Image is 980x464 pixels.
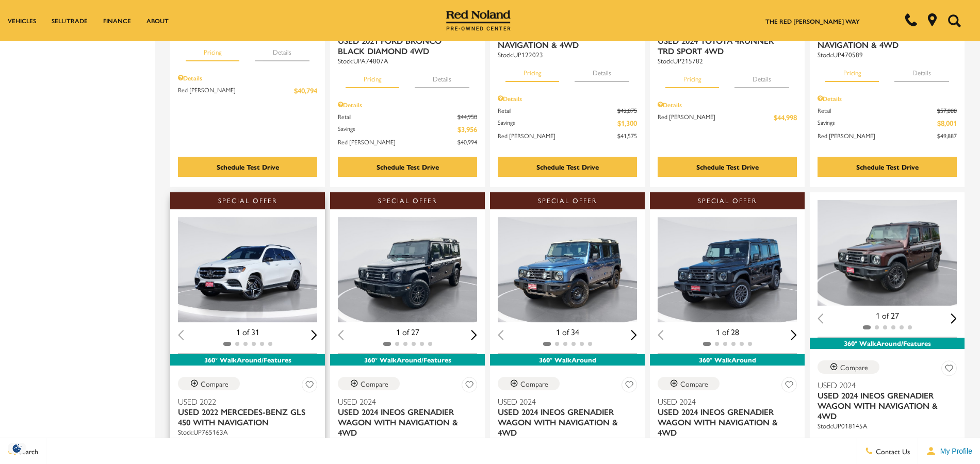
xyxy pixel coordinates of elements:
[520,379,548,388] div: Compare
[471,330,477,340] div: Next slide
[617,118,637,128] span: $1,300
[825,59,879,82] button: pricing tab
[818,380,949,390] span: Used 2024
[5,443,29,454] img: Opt-Out Icon
[658,377,720,390] button: Compare Vehicle
[617,131,637,140] span: $41,575
[338,217,479,323] img: 2024 INEOS Grenadier Wagon 1
[498,407,629,438] span: Used 2024 INEOS Grenadier Wagon With Navigation & 4WD
[178,157,317,177] div: Schedule Test Drive - Used 2024 Ford Edge ST AWD
[338,137,477,146] a: Red [PERSON_NAME] $40,994
[791,330,797,340] div: Next slide
[458,124,477,135] span: $3,956
[818,118,937,128] span: Savings
[818,200,958,306] div: 1 / 2
[818,360,879,374] button: Compare Vehicle
[377,162,439,172] div: Schedule Test Drive
[294,85,317,96] span: $40,794
[498,118,637,128] a: Savings $1,300
[498,396,629,407] span: Used 2024
[818,94,957,103] div: Pricing Details - Used 2023 Land Rover Discovery S R-Dynamic With Navigation & 4WD
[575,59,629,82] button: details tab
[937,106,957,115] del: $57,888
[937,118,957,128] span: $8,001
[178,427,317,437] div: Stock : UP765163A
[658,217,798,323] div: 1 / 2
[680,379,708,388] div: Compare
[818,157,957,177] div: Schedule Test Drive - Used 2023 Land Rover Discovery S R-Dynamic With Navigation & 4WD
[178,396,317,427] a: Used 2022Used 2022 Mercedes-Benz GLS 450 With Navigation
[818,106,937,115] span: Retail
[490,354,645,366] div: 360° WalkAround
[338,36,469,56] span: Used 2021 Ford Bronco Black Diamond 4WD
[498,106,617,115] span: Retail
[346,65,399,88] button: pricing tab
[311,330,317,340] div: Next slide
[658,157,797,177] div: Schedule Test Drive - Used 2024 Toyota 4Runner TRD Sport 4WD
[951,313,957,323] div: Next slide
[178,326,317,338] div: 1 of 31
[658,396,789,407] span: Used 2024
[840,362,868,372] div: Compare
[781,377,797,396] button: Save Vehicle
[446,10,511,31] img: Red Noland Pre-Owned
[658,100,797,109] div: Pricing Details - Used 2024 Toyota 4Runner TRD Sport 4WD
[178,396,309,407] span: Used 2022
[650,354,805,366] div: 360° WalkAround
[338,56,477,65] div: Stock : UPA74807A
[937,131,957,140] span: $49,887
[338,396,477,438] a: Used 2024Used 2024 INEOS Grenadier Wagon With Navigation & 4WD
[186,39,239,61] button: pricing tab
[178,217,319,323] img: 2022 Mercedes-Benz GLS GLS 450 1
[818,106,957,115] a: Retail $57,888
[170,192,325,209] div: Special Offer
[734,65,789,88] button: details tab
[696,162,759,172] div: Schedule Test Drive
[658,396,797,438] a: Used 2024Used 2024 INEOS Grenadier Wagon With Navigation & 4WD
[658,112,797,123] a: Red [PERSON_NAME] $44,998
[658,407,789,438] span: Used 2024 INEOS Grenadier Wagon With Navigation & 4WD
[458,112,477,121] del: $44,950
[944,1,965,41] button: Open the search field
[818,200,958,306] img: 2024 INEOS Grenadier Wagon 1
[818,380,957,421] a: Used 2024Used 2024 INEOS Grenadier Wagon With Navigation & 4WD
[5,443,29,454] section: Click to Open Cookie Consent Modal
[894,430,949,453] button: details tab
[941,360,957,379] button: Save Vehicle
[856,162,919,172] div: Schedule Test Drive
[505,59,559,82] button: pricing tab
[774,112,797,123] span: $44,998
[490,192,645,209] div: Special Offer
[178,73,317,82] div: Pricing Details - Used 2024 Ford Edge ST AWD
[658,326,797,338] div: 1 of 28
[330,192,485,209] div: Special Offer
[498,157,637,177] div: Schedule Test Drive - Used 2024 Jeep Grand Cherokee Limited With Navigation & 4WD
[818,118,957,128] a: Savings $8,001
[498,94,637,103] div: Pricing Details - Used 2024 Jeep Grand Cherokee Limited With Navigation & 4WD
[818,310,957,321] div: 1 of 27
[631,330,637,340] div: Next slide
[338,112,477,121] a: Retail $44,950
[170,354,325,366] div: 360° WalkAround/Features
[178,217,319,323] div: 1 / 2
[658,112,774,123] span: Red [PERSON_NAME]
[458,137,477,146] span: $40,994
[338,157,477,177] div: Schedule Test Drive - Used 2021 Ford Bronco Black Diamond 4WD
[498,377,560,390] button: Compare Vehicle
[498,326,637,338] div: 1 of 34
[338,377,400,390] button: Compare Vehicle
[765,16,860,26] a: The Red [PERSON_NAME] Way
[818,131,937,140] span: Red [PERSON_NAME]
[178,407,309,427] span: Used 2022 Mercedes-Benz GLS 450 With Navigation
[665,65,719,88] button: pricing tab
[462,377,477,396] button: Save Vehicle
[330,354,485,366] div: 360° WalkAround/Features
[338,124,477,135] a: Savings $3,956
[810,338,965,349] div: 360° WalkAround/Features
[622,377,637,396] button: Save Vehicle
[536,162,599,172] div: Schedule Test Drive
[918,438,980,464] button: Open user profile menu
[498,217,639,323] div: 1 / 2
[338,326,477,338] div: 1 of 27
[650,192,805,209] div: Special Offer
